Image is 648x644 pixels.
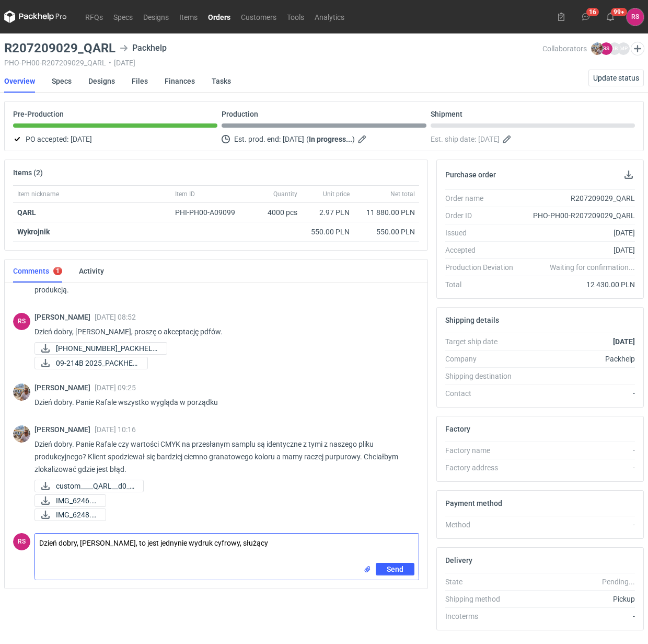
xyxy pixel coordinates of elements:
[203,10,236,23] a: Orders
[521,445,635,456] div: -
[212,70,231,93] a: Tasks
[445,445,521,456] div: Factory name
[236,10,282,23] a: Customers
[120,42,167,54] div: Packhelp
[4,70,35,93] a: Overview
[35,534,419,563] textarea: Dzień dobry, [PERSON_NAME], to jest jednynie wydruk cyfrowy, służący
[34,396,411,409] p: Dzień dobry. Panie Rafale wszystko wygląda w porządku
[249,203,302,222] div: 4000 pcs
[175,190,195,198] span: Item ID
[13,533,30,550] div: Rafał Stani
[4,10,67,23] svg: Packhelp Pro
[445,388,521,399] div: Contact
[88,70,115,93] a: Designs
[542,44,587,53] span: Collaborators
[56,357,139,369] span: 09-214B 2025_PACKHEL...
[13,383,30,401] img: Michał Palasek
[34,357,148,369] a: 09-214B 2025_PACKHEL...
[431,133,635,145] div: Est. ship date:
[4,59,542,67] div: PHO-PH00-R207209029_QARL [DATE]
[79,259,104,283] a: Activity
[17,190,59,198] span: Item nickname
[13,425,30,443] img: Michał Palasek
[445,577,521,587] div: State
[34,509,106,521] a: IMG_6248.jpg
[445,262,521,273] div: Production Deviation
[588,70,644,86] button: Update status
[445,462,521,473] div: Factory address
[631,42,644,55] button: Edit collaborators
[521,388,635,399] div: -
[34,425,95,434] span: [PERSON_NAME]
[521,519,635,530] div: -
[56,495,97,506] span: IMG_6246.jpg
[283,133,304,145] span: [DATE]
[13,313,30,330] figcaption: RS
[627,8,644,26] button: RS
[309,10,350,23] a: Analytics
[222,110,258,118] p: Production
[608,42,621,55] figcaption: JB
[17,228,50,236] strong: Wykrojnik
[521,611,635,622] div: -
[309,135,352,143] strong: In progress...
[521,245,635,255] div: [DATE]
[52,70,72,93] a: Specs
[138,10,174,23] a: Designs
[376,563,414,575] button: Send
[13,168,43,177] h2: Items (2)
[34,480,139,492] div: custom____QARL__d0__oR207209029.pdf
[34,325,411,338] p: Dzień dobry, [PERSON_NAME], proszę o akceptację pdfów.
[13,133,217,145] div: PO accepted:
[34,342,167,355] a: [PHONE_NUMBER]_PACKHELP...
[282,10,309,23] a: Tools
[34,313,95,321] span: [PERSON_NAME]
[622,168,635,181] button: Download PO
[357,133,369,145] button: Edit estimated production end date
[352,135,355,143] em: )
[613,337,635,346] strong: [DATE]
[174,10,203,23] a: Items
[521,462,635,473] div: -
[56,267,60,275] div: 1
[13,259,62,283] a: Comments1
[71,133,92,145] span: [DATE]
[95,425,136,434] span: [DATE] 10:16
[56,509,97,521] span: IMG_6248.jpg
[13,110,64,118] p: Pre-Production
[445,228,521,238] div: Issued
[600,42,612,55] figcaption: RS
[95,383,136,392] span: [DATE] 09:25
[445,371,521,381] div: Shipping destination
[445,245,521,255] div: Accepted
[445,193,521,204] div: Order name
[445,316,499,324] h2: Shipping details
[445,210,521,221] div: Order ID
[95,313,136,321] span: [DATE] 08:52
[13,533,30,550] figcaption: RS
[34,342,139,355] div: 09-214 2025_PACKHELP 320x265x60 _QARL AW.pdf
[445,279,521,290] div: Total
[17,208,36,217] a: QARL
[602,8,619,25] button: 99+
[478,133,500,145] span: [DATE]
[358,227,415,237] div: 550.00 PLN
[80,10,108,23] a: RFQs
[521,354,635,364] div: Packhelp
[502,133,514,145] button: Edit estimated shipping date
[13,313,30,330] div: Rafał Stani
[445,556,472,564] h2: Delivery
[306,135,309,143] em: (
[56,480,135,492] span: custom____QARL__d0__...
[34,494,106,507] div: IMG_6246.jpg
[323,190,350,198] span: Unit price
[445,336,521,347] div: Target ship date
[108,10,138,23] a: Specs
[445,425,470,433] h2: Factory
[445,611,521,622] div: Incoterms
[577,8,594,25] button: 16
[132,70,148,93] a: Files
